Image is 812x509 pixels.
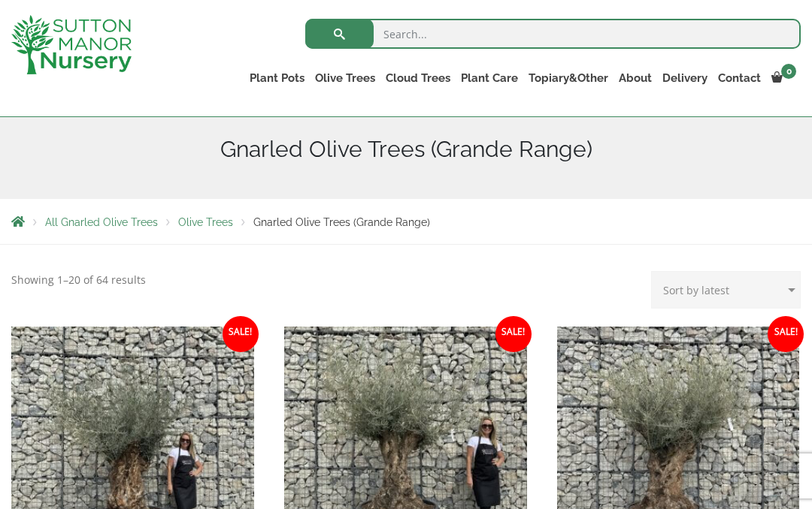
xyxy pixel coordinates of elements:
img: logo [11,15,132,74]
a: Olive Trees [310,68,380,89]
a: Topiary&Other [523,68,614,89]
a: Delivery [657,68,713,89]
span: Sale! [495,316,532,352]
a: Plant Care [456,68,523,89]
input: Search... [305,19,801,49]
a: About [614,68,657,89]
h1: Gnarled Olive Trees (Grande Range) [11,136,801,163]
a: Contact [713,68,766,89]
a: Olive Trees [178,216,233,228]
span: Gnarled Olive Trees (Grande Range) [253,216,430,228]
a: Plant Pots [244,68,310,89]
span: Sale! [223,316,259,352]
a: 0 [766,68,801,89]
select: Shop order [651,271,801,309]
span: Sale! [768,316,804,352]
a: All Gnarled Olive Trees [45,216,158,228]
p: Showing 1–20 of 64 results [11,271,146,289]
span: 0 [781,64,796,79]
a: Cloud Trees [380,68,456,89]
nav: Breadcrumbs [11,215,801,227]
